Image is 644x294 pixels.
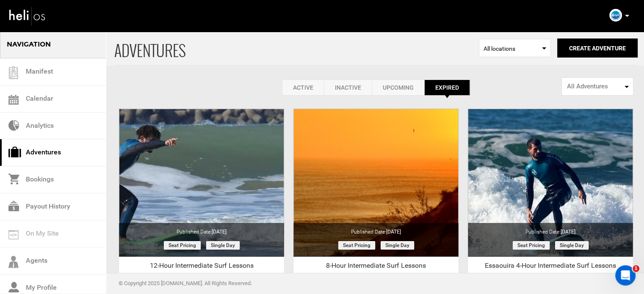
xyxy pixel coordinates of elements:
[282,80,324,96] a: Active
[338,241,375,250] span: Seat Pricing
[324,80,372,96] a: Inactive
[293,261,459,274] div: 8-Hour Intermediate Surf Lessons
[479,39,551,57] span: Select box activate
[8,256,19,268] img: agents-icon.svg
[615,265,636,286] iframe: Intercom live chat
[119,261,284,274] div: 12-Hour Intermediate Surf Lessons
[567,82,622,91] span: All Adventures
[8,95,19,105] img: calendar.svg
[424,80,470,96] a: Expired
[561,229,575,235] span: [DATE]
[114,31,479,65] span: ADVENTURES
[119,223,284,236] div: Published Date:
[484,44,546,53] span: All locations
[633,265,639,272] span: 1
[386,229,401,235] span: [DATE]
[609,9,622,22] img: 8ecc1c7f5821d3976792e820ba929531.png
[8,230,19,239] img: on_my_site.svg
[164,241,201,250] span: Seat Pricing
[206,241,240,250] span: Single day
[8,5,47,27] img: heli-logo
[381,241,414,250] span: Single day
[561,77,633,96] button: All Adventures
[372,80,424,96] a: Upcoming
[293,223,459,236] div: Published Date:
[468,223,633,236] div: Published Date:
[557,38,638,58] button: Create Adventure
[468,261,633,274] div: Essaouira 4-Hour Intermediate Surf Lessons
[555,241,589,250] span: Single day
[513,241,550,250] span: Seat Pricing
[212,229,227,235] span: [DATE]
[7,66,20,79] img: guest-list.svg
